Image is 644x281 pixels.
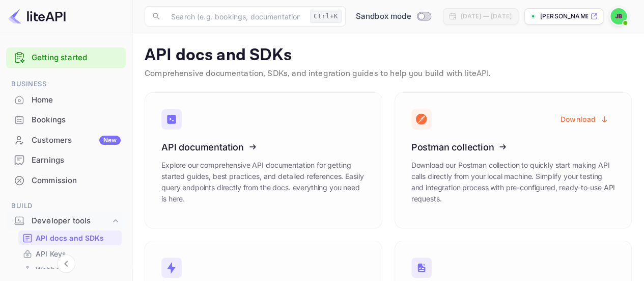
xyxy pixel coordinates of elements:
div: API docs and SDKs [18,231,122,245]
p: Explore our comprehensive API documentation for getting started guides, best practices, and detai... [161,160,366,205]
div: Commission [6,171,126,191]
div: Earnings [32,155,121,166]
a: API docs and SDKs [22,233,118,243]
a: API Keys [22,248,118,259]
div: Developer tools [32,215,110,227]
span: Sandbox mode [356,11,411,22]
p: Comprehensive documentation, SDKs, and integration guides to help you build with liteAPI. [145,68,632,80]
div: Bookings [6,110,126,130]
div: Home [32,94,121,106]
div: Commission [32,175,121,187]
div: Home [6,90,126,110]
button: Download [554,109,615,129]
div: Developer tools [6,212,126,230]
div: CustomersNew [6,131,126,150]
a: Commission [6,171,126,190]
p: API docs and SDKs [36,233,104,243]
a: Home [6,90,126,109]
div: Customers [32,135,121,146]
span: Business [6,79,126,90]
div: Earnings [6,150,126,170]
a: Earnings [6,150,126,169]
div: [DATE] — [DATE] [461,12,512,21]
p: Download our Postman collection to quickly start making API calls directly from your local machin... [411,160,615,205]
a: Getting started [32,52,121,64]
p: Webhooks [36,264,71,275]
p: API Keys [36,248,66,259]
h3: Postman collection [411,142,615,152]
img: LiteAPI logo [8,8,66,24]
a: Webhooks [22,264,118,275]
div: API Keys [18,246,122,261]
div: Ctrl+K [310,10,342,23]
div: Getting started [6,47,126,68]
div: Bookings [32,114,121,126]
span: Build [6,200,126,212]
input: Search (e.g. bookings, documentation) [165,6,306,27]
img: Justin Bossi [610,8,627,24]
p: [PERSON_NAME]-tdgkc.nui... [540,12,588,21]
button: Collapse navigation [57,254,75,273]
p: API docs and SDKs [145,45,632,66]
a: Bookings [6,110,126,129]
h3: API documentation [161,142,366,152]
a: CustomersNew [6,131,126,149]
div: Switch to Production mode [352,11,435,22]
div: New [99,136,121,145]
a: API documentationExplore our comprehensive API documentation for getting started guides, best pra... [145,92,382,228]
